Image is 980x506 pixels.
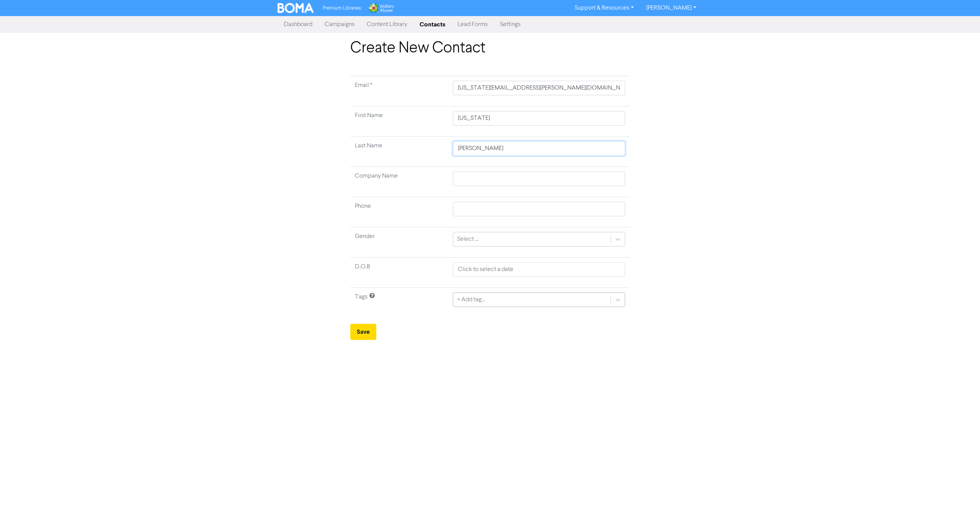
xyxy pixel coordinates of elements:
[568,2,640,14] a: Support & Resources
[453,262,625,277] input: Click to select a date
[350,76,448,106] td: Required
[942,469,980,506] iframe: Chat Widget
[350,137,448,167] td: Last Name
[350,258,448,288] td: D.O.B
[494,17,527,32] a: Settings
[318,17,361,32] a: Campaigns
[350,197,448,227] td: Phone
[457,295,485,304] div: + Add tag...
[323,6,362,11] span: Premium Libraries:
[278,17,318,32] a: Dashboard
[350,227,448,258] td: Gender
[350,167,448,197] td: Company Name
[361,17,413,32] a: Content Library
[350,39,630,57] h1: Create New Contact
[278,3,314,13] img: BOMA Logo
[640,2,702,14] a: [PERSON_NAME]
[451,17,494,32] a: Lead Forms
[350,288,448,318] td: Tags
[350,324,376,340] button: Save
[368,3,394,13] img: Wolters Kluwer
[457,235,479,244] div: Select ...
[350,106,448,137] td: First Name
[413,17,451,32] a: Contacts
